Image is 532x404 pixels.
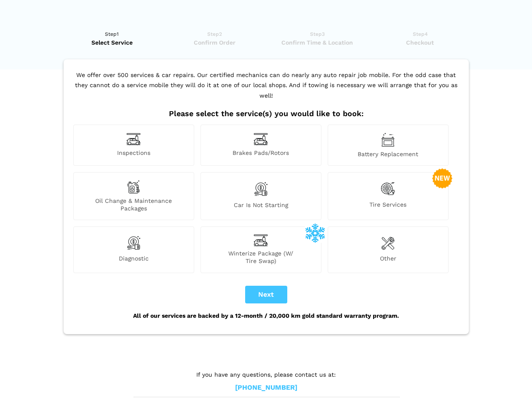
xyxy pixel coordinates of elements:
span: Tire Services [328,201,448,212]
p: If you have any questions, please contact us at: [134,370,399,379]
span: Other [328,255,448,265]
a: [PHONE_NUMBER] [235,383,297,392]
img: new-badge-2-48.png [432,168,452,189]
span: Diagnostic [74,255,194,265]
button: Next [245,286,287,303]
img: winterize-icon_1.png [305,223,325,243]
span: Select Service [64,38,161,47]
a: Step2 [166,30,263,47]
a: Step4 [372,30,469,47]
span: Checkout [372,38,469,47]
h2: Please select the service(s) you would like to book: [71,109,461,118]
span: Battery Replacement [328,150,448,158]
span: Brakes Pads/Rotors [201,149,321,158]
span: Car is not starting [201,201,321,212]
span: Inspections [74,149,194,158]
span: Oil Change & Maintenance Packages [74,197,194,212]
span: Winterize Package (W/ Tire Swap) [201,250,321,265]
div: All of our services are backed by a 12-month / 20,000 km gold standard warranty program. [71,303,461,328]
span: Confirm Time & Location [269,38,366,47]
a: Step3 [269,30,366,47]
a: Step1 [64,30,161,47]
span: Confirm Order [166,38,263,47]
p: We offer over 500 services & car repairs. Our certified mechanics can do nearly any auto repair j... [71,70,461,109]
